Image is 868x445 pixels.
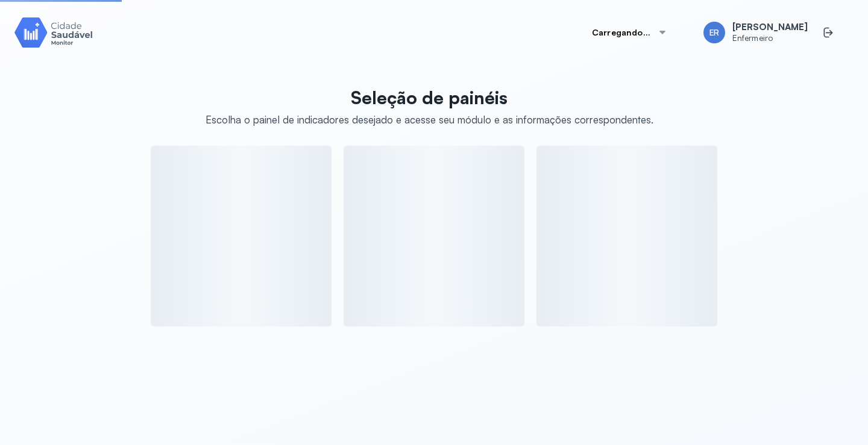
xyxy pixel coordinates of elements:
[206,113,653,126] div: Escolha o painel de indicadores desejado e acesse seu módulo e as informações correspondentes.
[577,20,682,45] button: Carregando...
[709,28,719,38] span: ER
[732,22,808,33] span: [PERSON_NAME]
[206,87,653,108] p: Seleção de painéis
[14,15,93,49] img: Logotipo do produto Monitor
[732,33,808,43] span: Enfermeiro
